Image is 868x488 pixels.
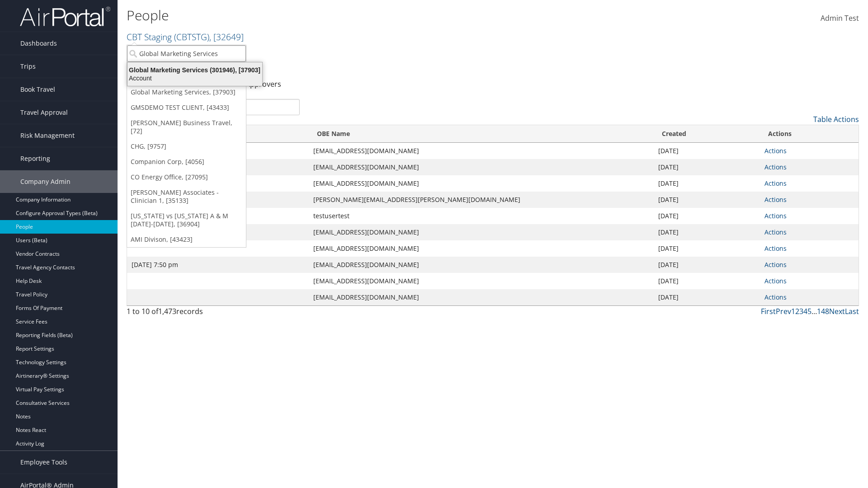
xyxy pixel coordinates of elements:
div: Account [122,74,268,82]
a: CO Energy Office, [27095] [127,169,246,185]
th: Created: activate to sort column ascending [654,125,760,143]
a: Next [829,306,845,316]
a: Actions [764,195,787,204]
td: [DATE] [654,192,760,208]
a: Approvers [245,79,281,89]
a: Actions [764,228,787,236]
a: Actions [764,244,787,253]
a: Actions [764,179,787,188]
a: Actions [764,293,787,301]
a: Admin Test [821,5,859,33]
td: [DATE] [654,159,760,175]
td: [DATE] [654,240,760,257]
td: [DATE] [654,224,760,240]
td: [DATE] [654,143,760,159]
div: Global Marketing Services (301946), [37903] [122,66,268,74]
td: [EMAIL_ADDRESS][DOMAIN_NAME] [309,175,654,192]
td: [PERSON_NAME][EMAIL_ADDRESS][PERSON_NAME][DOMAIN_NAME] [309,192,654,208]
a: AMI Divison, [43423] [127,232,246,247]
span: … [811,306,817,316]
a: 1 [791,306,795,316]
a: First [761,306,776,316]
a: 3 [799,306,803,316]
a: Prev [776,306,791,316]
span: Admin Test [821,13,859,23]
input: Search Accounts [127,45,246,62]
td: [EMAIL_ADDRESS][DOMAIN_NAME] [309,143,654,159]
a: Companion Corp, [4056] [127,154,246,169]
td: [EMAIL_ADDRESS][DOMAIN_NAME] [309,257,654,273]
a: 148 [817,306,829,316]
img: airportal-logo.png [20,6,110,27]
div: 1 to 10 of records [127,306,300,321]
a: [PERSON_NAME] Business Travel, [72] [127,115,246,139]
td: [EMAIL_ADDRESS][DOMAIN_NAME] [309,289,654,305]
a: CHG, [9757] [127,139,246,154]
span: Risk Management [20,124,75,147]
td: [DATE] [654,289,760,305]
td: [EMAIL_ADDRESS][DOMAIN_NAME] [309,240,654,257]
td: [DATE] [654,273,760,289]
a: Actions [764,163,787,171]
span: Company Admin [20,170,71,193]
span: 1,473 [158,306,176,316]
a: CBT Staging [127,31,244,43]
a: [US_STATE] vs [US_STATE] A & M [DATE]-[DATE], [36904] [127,208,246,232]
h1: People [127,6,615,25]
a: 4 [803,306,807,316]
a: 2 [795,306,799,316]
a: 5 [807,306,811,316]
td: [EMAIL_ADDRESS][DOMAIN_NAME] [309,273,654,289]
span: Employee Tools [20,451,67,474]
td: [EMAIL_ADDRESS][DOMAIN_NAME] [309,159,654,175]
span: , [ 32649 ] [209,31,244,43]
span: Dashboards [20,32,57,55]
span: Book Travel [20,78,55,101]
a: Global Marketing Services, [37903] [127,84,246,100]
a: [PERSON_NAME] Associates - Clinician 1, [35133] [127,185,246,208]
td: [DATE] [654,208,760,224]
a: GMSDEMO TEST CLIENT, [43433] [127,100,246,115]
th: Actions [760,125,859,143]
a: Actions [764,146,787,155]
a: Last [845,306,859,316]
a: Actions [764,260,787,269]
td: [DATE] [654,175,760,192]
td: testusertest [309,208,654,224]
span: Reporting [20,147,50,170]
th: OBE Name: activate to sort column ascending [309,125,654,143]
td: [DATE] [654,257,760,273]
span: ( CBTSTG ) [174,31,209,43]
span: Trips [20,55,36,78]
a: Actions [764,211,787,220]
td: [DATE] 7:50 pm [127,257,309,273]
a: Table Actions [813,114,859,124]
a: Actions [764,277,787,285]
td: [EMAIL_ADDRESS][DOMAIN_NAME] [309,224,654,240]
span: Travel Approval [20,101,68,124]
